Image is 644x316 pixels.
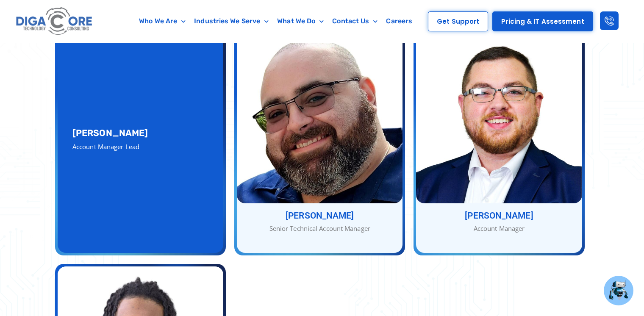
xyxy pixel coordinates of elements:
img: Digacore logo 1 [14,4,95,39]
span: Get Support [437,18,479,25]
a: Industries We Serve [190,11,273,31]
span: Pricing & IT Assessment [501,18,584,25]
div: Senior Technical Account Manager [237,224,402,233]
div: Account Manager Lead [72,142,208,152]
h3: [PERSON_NAME] [237,211,402,220]
a: Careers [382,11,416,31]
div: Account Manager [416,224,582,233]
a: Pricing & IT Assessment [492,11,593,31]
h3: [PERSON_NAME] [72,128,208,137]
a: Who We Are [135,11,190,31]
nav: Menu [129,11,422,31]
a: Contact Us [328,11,382,31]
img: Micheal - Account Manager [416,27,582,203]
img: Jason -Senior Technical Account Manager [237,27,402,203]
a: What We Do [273,11,328,31]
a: Get Support [428,11,488,31]
h3: [PERSON_NAME] [416,211,582,220]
